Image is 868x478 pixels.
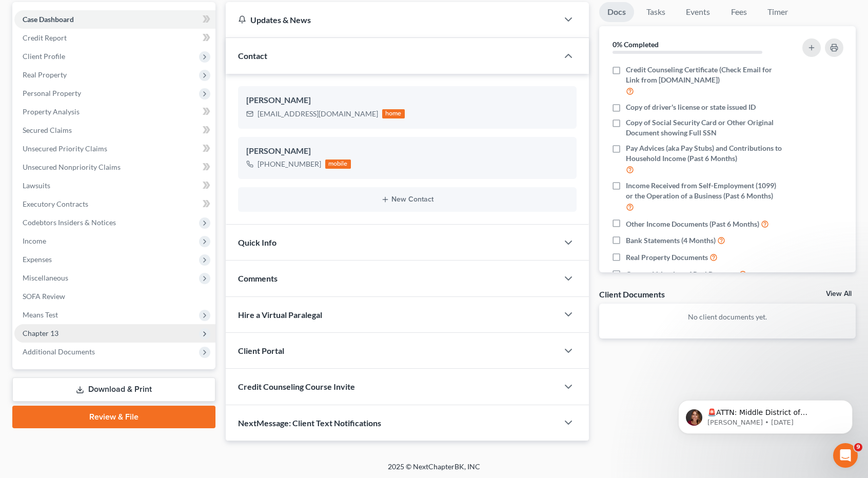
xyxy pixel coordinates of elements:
div: Updates & News [238,14,546,25]
span: Codebtors Insiders & Notices [23,218,116,227]
span: Personal Property [23,89,81,97]
span: Comments [238,273,278,283]
span: Unsecured Nonpriority Claims [23,163,121,171]
span: Income Received from Self-Employment (1099) or the Operation of a Business (Past 6 Months) [626,181,783,201]
div: mobile [325,160,351,169]
a: Executory Contracts [14,195,215,213]
span: Credit Counseling Course Invite [238,382,355,391]
span: Miscellaneous [23,273,68,282]
span: 9 [854,443,862,451]
a: Download & Print [12,377,215,402]
a: Events [678,2,718,22]
span: Bank Statements (4 Months) [626,235,716,246]
a: Lawsuits [14,176,215,195]
span: Quick Info [238,237,277,247]
span: Contact [238,51,267,61]
span: Hire a Virtual Paralegal [238,310,322,320]
span: Copy of Social Security Card or Other Original Document showing Full SSN [626,117,783,138]
span: Credit Report [23,33,67,42]
span: Current Valuation of Real Property [626,269,737,280]
a: SOFA Review [14,287,215,306]
div: [PHONE_NUMBER] [258,159,321,169]
span: Lawsuits [23,181,50,190]
iframe: Intercom live chat [833,443,858,468]
span: Income [23,236,46,245]
span: Property Analysis [23,107,80,116]
span: NextMessage: Client Text Notifications [238,418,381,428]
iframe: Intercom notifications message [663,379,868,450]
span: Pay Advices (aka Pay Stubs) and Contributions to Household Income (Past 6 Months) [626,143,783,164]
span: Executory Contracts [23,200,88,208]
span: Other Income Documents (Past 6 Months) [626,219,759,229]
span: Expenses [23,255,52,264]
span: Real Property Documents [626,252,708,263]
div: Client Documents [599,289,665,300]
a: Credit Report [14,29,215,47]
a: Review & File [12,406,215,428]
span: Means Test [23,310,58,319]
div: [PERSON_NAME] [246,145,568,157]
span: Case Dashboard [23,15,74,24]
a: Docs [599,2,634,22]
strong: 0% Completed [613,40,659,49]
span: Client Profile [23,52,65,61]
span: Credit Counseling Certificate (Check Email for Link from [DOMAIN_NAME]) [626,65,783,85]
a: Timer [759,2,796,22]
span: Chapter 13 [23,329,58,337]
a: Fees [722,2,755,22]
span: Secured Claims [23,126,72,134]
div: [EMAIL_ADDRESS][DOMAIN_NAME] [258,109,378,119]
a: Tasks [638,2,674,22]
div: [PERSON_NAME] [246,94,568,107]
a: Unsecured Nonpriority Claims [14,158,215,176]
span: Additional Documents [23,347,95,356]
span: Client Portal [238,346,284,355]
span: SOFA Review [23,292,65,301]
span: Copy of driver's license or state issued ID [626,102,756,112]
a: Unsecured Priority Claims [14,140,215,158]
a: View All [826,290,852,297]
a: Case Dashboard [14,10,215,29]
span: Real Property [23,70,67,79]
p: No client documents yet. [607,312,847,322]
span: Unsecured Priority Claims [23,144,107,153]
div: home [382,109,405,118]
button: New Contact [246,195,568,204]
a: Property Analysis [14,103,215,121]
a: Secured Claims [14,121,215,140]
